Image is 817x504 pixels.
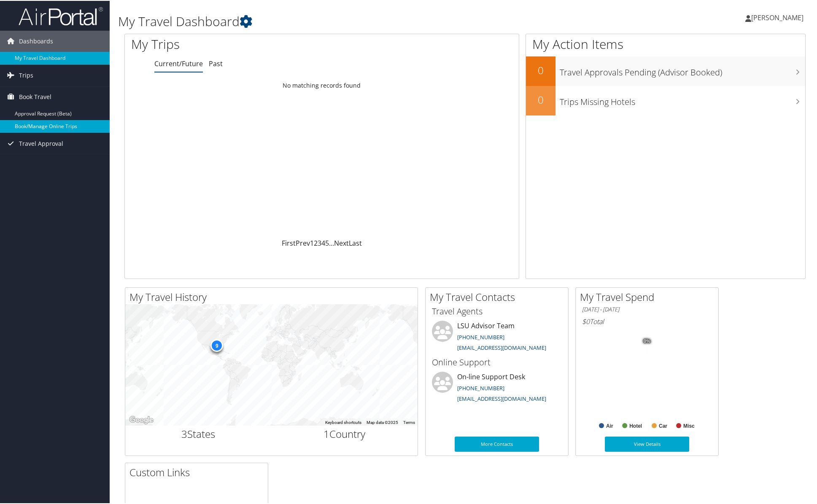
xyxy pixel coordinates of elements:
a: First [282,238,296,247]
span: 1 [324,426,329,440]
h1: My Action Items [526,35,805,52]
a: [PHONE_NUMBER] [457,383,504,391]
h6: [DATE] - [DATE] [582,305,712,313]
h3: Travel Approvals Pending (Advisor Booked) [560,62,805,78]
span: Travel Approval [19,132,63,153]
text: Car [659,422,667,428]
a: 1 [310,238,314,247]
h1: My Trips [131,35,348,52]
img: Google [127,414,155,425]
img: airportal-logo.png [19,5,103,25]
div: 9 [210,338,223,351]
a: View Details [605,436,689,451]
h3: Trips Missing Hotels [560,91,805,107]
li: LSU Advisor Team [428,320,566,354]
h3: Online Support [432,356,562,367]
text: Hotel [629,422,642,428]
span: [PERSON_NAME] [751,12,804,21]
h2: My Travel Spend [580,289,718,303]
li: On-line Support Desk [428,371,566,405]
a: Next [334,238,349,247]
a: Terms (opens in new tab) [403,419,415,424]
button: Keyboard shortcuts [325,419,361,425]
h2: 0 [526,62,555,77]
td: No matching records found [125,77,519,92]
h2: My Travel History [129,289,418,303]
tspan: 0% [644,338,650,343]
a: Current/Future [154,58,203,67]
a: [EMAIL_ADDRESS][DOMAIN_NAME] [457,343,546,351]
span: … [329,238,334,247]
a: 0Travel Approvals Pending (Advisor Booked) [526,56,805,85]
span: Map data ©2025 [367,419,398,424]
h3: Travel Agents [432,305,562,316]
h2: 0 [526,92,555,106]
a: Prev [296,238,310,247]
span: Dashboards [19,30,53,51]
h2: My Travel Contacts [430,289,568,303]
span: $0 [582,316,590,325]
text: Misc [683,422,695,428]
a: 0Trips Missing Hotels [526,85,805,115]
a: 3 [318,238,321,247]
a: [PERSON_NAME] [745,4,812,29]
span: Trips [19,64,33,85]
a: More Contacts [455,436,539,451]
a: [EMAIL_ADDRESS][DOMAIN_NAME] [457,394,546,402]
a: [PHONE_NUMBER] [457,332,504,340]
span: Book Travel [19,86,51,107]
a: Past [209,58,223,67]
h6: Total [582,316,712,325]
text: Air [606,422,613,428]
h1: My Travel Dashboard [118,12,581,29]
a: 5 [325,238,329,247]
h2: Custom Links [129,464,268,479]
a: 2 [314,238,318,247]
a: Last [349,238,362,247]
span: 3 [181,426,187,440]
a: 4 [321,238,325,247]
h2: Country [278,426,412,440]
a: Open this area in Google Maps (opens a new window) [127,414,155,425]
h2: States [132,426,265,440]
